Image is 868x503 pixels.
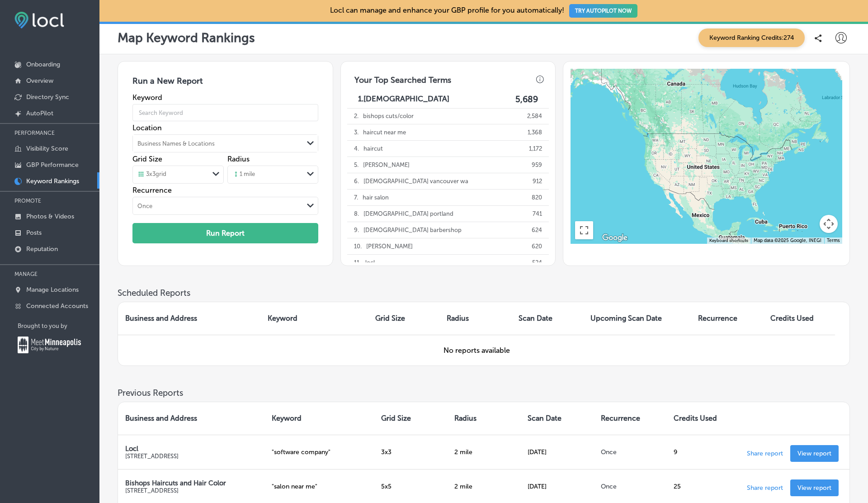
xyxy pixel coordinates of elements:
[264,402,374,435] th: Keyword
[18,337,81,353] img: Meet Minneapolis
[439,302,511,335] th: Radius
[601,448,660,456] p: Once
[532,157,542,173] p: 959
[137,171,166,179] div: 3 x 3 grid
[125,479,257,487] p: Bishops Haircuts and Hair Color
[132,155,162,163] label: Grid Size
[118,335,835,365] td: No reports available
[132,76,318,93] h3: Run a New Report
[363,141,383,157] p: haircut
[125,445,257,453] p: Locl
[600,232,630,244] a: Open this area in Google Maps (opens a new window)
[132,93,318,102] label: Keyword
[529,141,542,157] p: 1,172
[260,302,368,335] th: Keyword
[132,100,318,125] input: Search Keyword
[358,94,449,104] p: 1. [DEMOGRAPHIC_DATA]
[26,286,79,294] p: Manage Locations
[26,61,60,68] p: Onboarding
[747,447,783,457] p: Share report
[125,453,257,460] p: [STREET_ADDRESS]
[137,140,215,147] div: Business Names & Locations
[520,435,594,469] td: [DATE]
[532,238,542,254] p: 620
[347,68,458,88] h3: Your Top Searched Terms
[26,109,53,117] p: AutoPilot
[532,190,542,205] p: 820
[447,402,520,435] th: Radius
[354,173,359,189] p: 6 .
[527,108,542,124] p: 2,584
[26,229,42,237] p: Posts
[363,157,410,173] p: [PERSON_NAME]
[354,190,358,205] p: 7 .
[26,213,74,220] p: Photos & Videos
[26,77,53,85] p: Overview
[132,123,318,132] label: Location
[354,255,361,270] p: 11 .
[363,124,406,140] p: haircut near me
[515,94,538,104] label: 5,689
[14,12,64,28] img: fda3e92497d09a02dc62c9cd864e3231.png
[790,479,839,496] a: View report
[26,161,79,169] p: GBP Performance
[137,203,152,209] div: Once
[354,124,359,140] p: 3 .
[520,402,594,435] th: Scan Date
[26,145,68,152] p: Visibility Score
[26,245,58,253] p: Reputation
[754,238,821,243] span: Map data ©2025 Google, INEGI
[118,388,850,398] h3: Previous Reports
[354,238,362,254] p: 10 .
[601,483,660,490] p: Once
[569,4,637,18] button: TRY AUTOPILOT NOW
[691,302,763,335] th: Recurrence
[272,448,367,456] p: " software company "
[447,435,520,469] td: 2 mile
[797,450,831,457] p: View report
[118,288,850,298] h3: Scheduled Reports
[528,124,542,140] p: 1,368
[125,487,257,494] p: [STREET_ADDRESS]
[827,238,840,243] a: Terms (opens in new tab)
[363,173,468,189] p: [DEMOGRAPHIC_DATA] vancouver wa
[118,30,255,45] p: Map Keyword Rankings
[583,302,691,335] th: Upcoming Scan Date
[26,177,79,185] p: Keyword Rankings
[26,93,69,101] p: Directory Sync
[354,157,359,173] p: 5 .
[666,435,740,469] td: 9
[18,323,99,329] p: Brought to you by
[354,108,359,124] p: 2 .
[118,302,260,335] th: Business and Address
[354,141,359,157] p: 4 .
[363,190,389,205] p: hair salon
[790,445,839,462] a: View report
[272,483,367,490] p: " salon near me "
[365,255,375,270] p: locl
[709,237,748,244] button: Keyboard shortcuts
[797,484,831,492] p: View report
[533,173,542,189] p: 912
[368,302,439,335] th: Grid Size
[132,223,318,243] button: Run Report
[532,255,542,270] p: 524
[594,402,667,435] th: Recurrence
[232,171,255,179] div: 1 mile
[763,302,835,335] th: Credits Used
[374,435,447,469] td: 3 x 3
[118,402,264,435] th: Business and Address
[363,206,453,222] p: [DEMOGRAPHIC_DATA] portland
[374,402,447,435] th: Grid Size
[511,302,583,335] th: Scan Date
[600,232,630,244] img: Google
[698,28,805,47] span: Keyword Ranking Credits: 274
[747,481,783,492] p: Share report
[354,222,359,238] p: 9 .
[575,221,593,239] button: Toggle fullscreen view
[354,206,359,222] p: 8 .
[363,108,414,124] p: bishops cuts/color
[533,206,542,222] p: 741
[363,222,462,238] p: [DEMOGRAPHIC_DATA] barbershop
[366,238,413,254] p: [PERSON_NAME]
